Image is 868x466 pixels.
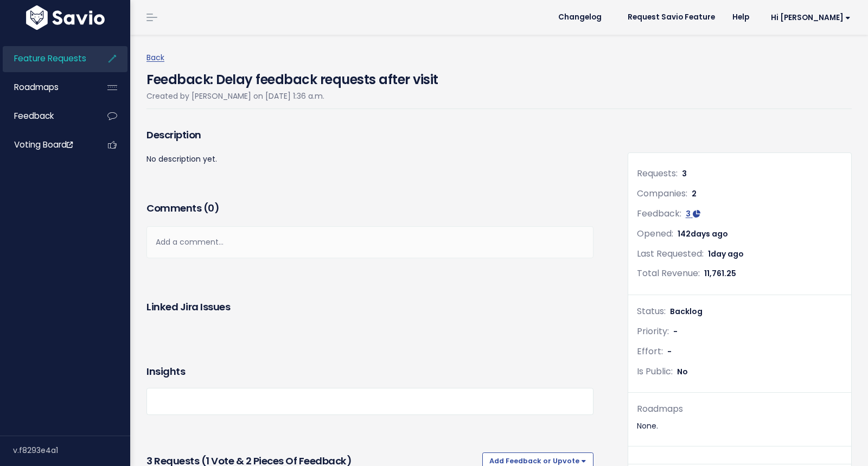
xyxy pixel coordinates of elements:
[14,53,86,64] span: Feature Requests
[637,227,673,240] span: Opened:
[637,187,687,200] span: Companies:
[146,65,438,90] h4: Feedback: Delay feedback requests after visit
[14,139,73,150] span: Voting Board
[637,207,681,220] span: Feedback:
[686,208,700,219] a: 3
[3,75,90,100] a: Roadmaps
[686,208,691,219] span: 3
[23,5,107,30] img: logo-white.9d6f32f41409.svg
[146,152,593,166] p: No description yet.
[13,436,130,464] div: v.f8293e4a1
[771,14,851,22] span: Hi [PERSON_NAME]
[637,345,663,358] span: Effort:
[670,306,703,317] span: Backlog
[558,14,602,21] span: Changelog
[14,81,59,93] span: Roadmaps
[637,267,700,279] span: Total Revenue:
[146,201,593,216] h3: Comments ( )
[146,364,185,379] h3: Insights
[208,201,214,215] span: 0
[691,228,728,239] span: days ago
[637,325,669,337] span: Priority:
[673,326,678,337] span: -
[677,366,688,377] span: No
[637,305,666,317] span: Status:
[637,401,843,417] div: Roadmaps
[3,132,90,157] a: Voting Board
[758,9,859,26] a: Hi [PERSON_NAME]
[3,104,90,129] a: Feedback
[637,365,673,378] span: Is Public:
[637,167,678,180] span: Requests:
[14,110,54,122] span: Feedback
[637,247,704,260] span: Last Requested:
[724,9,758,25] a: Help
[146,226,593,258] div: Add a comment...
[146,299,230,315] h3: Linked Jira issues
[3,46,90,71] a: Feature Requests
[682,168,687,179] span: 3
[711,248,744,259] span: day ago
[678,228,728,239] span: 142
[708,248,744,259] span: 1
[619,9,724,25] a: Request Savio Feature
[637,419,843,433] div: None.
[146,91,324,101] span: Created by [PERSON_NAME] on [DATE] 1:36 a.m.
[146,52,164,63] a: Back
[704,268,736,279] span: 11,761.25
[146,127,593,143] h3: Description
[667,346,672,357] span: -
[692,188,697,199] span: 2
